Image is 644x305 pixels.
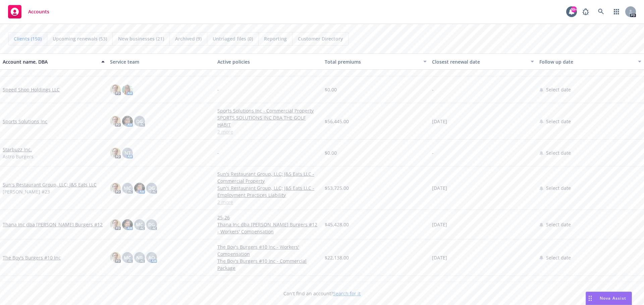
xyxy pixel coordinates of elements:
[3,86,60,93] a: Speed Shop Holdings LLC
[546,118,571,125] span: Select date
[3,153,34,160] span: Astro Burgers
[429,54,537,70] button: Closest renewal date
[586,292,594,305] div: Drag to move
[122,84,133,95] img: photo
[148,184,155,192] span: DG
[110,148,121,158] img: photo
[5,2,52,21] a: Accounts
[546,221,571,228] span: Select date
[110,84,121,95] img: photo
[322,54,429,70] button: Total premiums
[325,221,349,228] span: $45,428.00
[3,221,103,228] a: Thana Inc dba [PERSON_NAME] Burgers #12
[122,116,133,127] img: photo
[217,214,319,221] a: 25-26
[110,183,121,194] img: photo
[594,5,608,18] a: Search
[3,188,50,195] span: [PERSON_NAME] #23
[136,118,143,125] span: DG
[217,114,319,128] a: SPORTS SOLUTIONS INC DBA THE GOLF HABIT
[586,292,632,305] button: Nova Assist
[571,6,577,12] div: 99+
[579,5,592,18] a: Report a Bug
[136,221,143,228] span: MC
[432,254,447,261] span: [DATE]
[283,290,361,297] span: Can't find an account?
[546,184,571,192] span: Select date
[432,184,447,192] span: [DATE]
[325,184,349,192] span: $53,725.00
[3,118,47,125] a: Sports Solutions Inc
[217,184,319,199] a: Sun's Restaurant Group, LLC; J&S Eats LLC - Employment Practices Liability
[107,54,215,70] button: Service team
[432,58,527,65] div: Closest renewal date
[122,219,133,230] img: photo
[217,199,319,206] a: 2 more
[432,118,447,125] span: [DATE]
[325,86,337,93] span: $0.00
[124,254,131,261] span: MC
[432,86,434,93] span: -
[136,254,143,261] span: NR
[3,58,97,65] div: Account name, DBA
[325,254,349,261] span: $22,138.00
[28,9,49,14] span: Accounts
[217,107,319,114] a: Sports Solutions Inc - Commercial Property
[148,221,155,228] span: DG
[217,221,319,235] a: Thana Inc dba [PERSON_NAME] Burgers #12 - Workers' Compensation
[539,58,634,65] div: Follow up date
[546,254,571,261] span: Select date
[325,149,337,156] span: $0.00
[610,5,623,18] a: Switch app
[537,54,644,70] button: Follow up date
[134,183,145,194] img: photo
[432,221,447,228] span: [DATE]
[110,58,212,65] div: Service team
[546,86,571,93] span: Select date
[175,35,202,42] span: Archived (9)
[148,254,155,261] span: AO
[217,149,219,156] span: -
[110,116,121,127] img: photo
[213,35,253,42] span: Untriaged files (0)
[53,35,107,42] span: Upcoming renewals (53)
[217,170,319,184] a: Sun's Restaurant Group, LLC; J&S Eats LLC - Commercial Property
[14,35,42,42] span: Clients (150)
[124,184,131,192] span: MC
[217,243,319,257] a: The Boy's Burgers #10 Inc - Workers' Compensation
[546,149,571,156] span: Select date
[110,219,121,230] img: photo
[3,181,97,188] a: Sun's Restaurant Group, LLC; J&S Eats LLC
[118,35,164,42] span: New businesses (21)
[325,118,349,125] span: $56,445.00
[333,290,361,297] a: Search for it
[217,128,319,135] a: 2 more
[217,86,219,93] span: -
[110,252,121,263] img: photo
[3,254,61,261] a: The Boy's Burgers #10 Inc
[600,295,626,301] span: Nova Assist
[217,58,319,65] div: Active policies
[124,149,131,156] span: NT
[325,58,419,65] div: Total premiums
[432,149,434,156] span: -
[298,35,343,42] span: Customer Directory
[3,146,32,153] a: Starbuzz Inc.
[215,54,322,70] button: Active policies
[217,257,319,272] a: The Boy's Burgers #10 Inc - Commercial Package
[264,35,287,42] span: Reporting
